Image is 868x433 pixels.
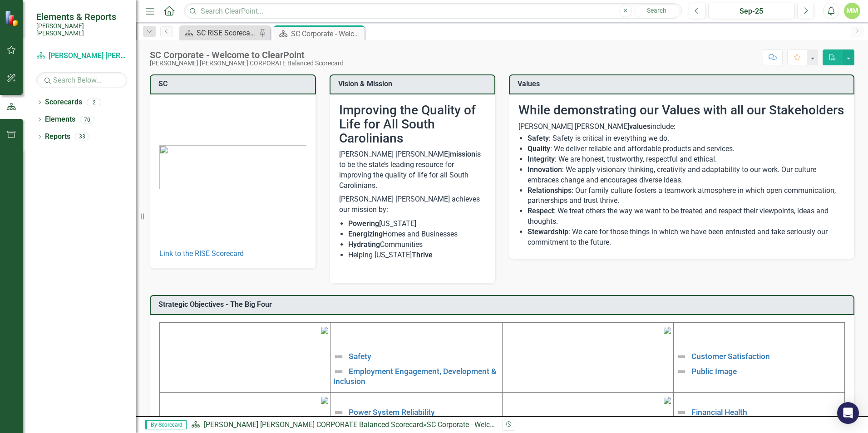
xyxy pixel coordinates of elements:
small: [PERSON_NAME] [PERSON_NAME] [36,22,127,37]
li: : We apply visionary thinking, creativity and adaptability to our work. Our culture embraces chan... [528,165,845,186]
img: mceclip3%20v3.png [321,397,328,404]
li: : We treat others the way we want to be treated and respect their viewpoints, ideas and thoughts. [528,206,845,227]
li: Communities [348,240,486,250]
h3: Vision & Mission [338,80,490,88]
span: Search [647,7,666,14]
li: Helping [US_STATE] [348,250,486,261]
p: [PERSON_NAME] [PERSON_NAME] achieves our mission by: [339,192,486,217]
strong: Quality [528,144,550,153]
li: Homes and Businesses [348,229,486,240]
a: Public Image [691,366,737,375]
img: Not Defined [676,366,687,377]
img: Not Defined [333,351,344,362]
h2: Improving the Quality of Life for All South Carolinians [339,103,486,145]
div: SC Corporate - Welcome to ClearPoint [150,50,344,60]
strong: Energizing [348,230,383,238]
span: By Scorecard [145,420,187,429]
li: : Safety is critical in everything we do. [528,133,845,144]
h3: Strategic Objectives - The Big Four [158,300,849,309]
h2: While demonstrating our Values with all our Stakeholders [518,103,845,118]
strong: Respect [528,207,554,215]
div: » [191,420,495,430]
p: [PERSON_NAME] [PERSON_NAME] include: [518,122,845,132]
a: Safety [349,352,371,361]
a: SC RISE Scorecard - Welcome to ClearPoint [182,27,256,39]
img: ClearPoint Strategy [5,10,20,26]
li: [US_STATE] [348,219,486,229]
a: [PERSON_NAME] [PERSON_NAME] CORPORATE Balanced Scorecard [36,51,127,61]
span: Elements & Reports [36,11,127,22]
div: SC RISE Scorecard - Welcome to ClearPoint [197,27,256,39]
strong: Stewardship [528,227,568,236]
a: Elements [45,114,75,125]
strong: Safety [528,134,549,143]
a: Customer Satisfaction [691,352,770,361]
img: Not Defined [333,366,344,377]
div: 2 [87,98,101,106]
strong: Hydrating [348,240,380,249]
li: : We deliver reliable and affordable products and services. [528,144,845,154]
img: Not Defined [676,407,687,418]
strong: Powering [348,219,379,228]
a: Power System Reliability [349,408,435,417]
strong: values [629,122,651,131]
h3: SC [158,80,311,88]
a: Link to the RISE Scorecard [159,249,244,258]
strong: Thrive [412,251,433,259]
button: MM [844,3,860,19]
strong: Integrity [528,155,555,163]
a: Scorecards [45,97,82,108]
strong: Relationships [528,186,572,195]
a: Employment Engagement, Development & Inclusion [333,366,496,385]
li: : We care for those things in which we have been entrusted and take seriously our commitment to t... [528,227,845,248]
img: Not Defined [333,407,344,418]
strong: mission [450,150,475,158]
a: Reports [45,132,70,142]
img: mceclip1%20v4.png [321,327,328,334]
button: Sep-25 [708,3,795,19]
div: 70 [80,116,94,123]
div: SC Corporate - Welcome to ClearPoint [291,28,362,39]
p: [PERSON_NAME] [PERSON_NAME] is to be the state’s leading resource for improving the quality of li... [339,149,486,192]
input: Search ClearPoint... [184,3,682,19]
div: Sep-25 [711,6,792,17]
img: Not Defined [676,351,687,362]
div: [PERSON_NAME] [PERSON_NAME] CORPORATE Balanced Scorecard [150,60,344,67]
button: Search [634,5,680,17]
a: Financial Health [691,408,747,417]
div: 33 [75,133,89,141]
h3: Values [518,80,849,88]
div: SC Corporate - Welcome to ClearPoint [427,420,547,429]
div: Open Intercom Messenger [837,402,859,424]
img: mceclip4.png [664,397,671,404]
li: : Our family culture fosters a teamwork atmosphere in which open communication, partnerships and ... [528,186,845,207]
strong: Innovation [528,165,562,174]
li: : We are honest, trustworthy, respectful and ethical. [528,154,845,165]
input: Search Below... [36,72,127,88]
a: [PERSON_NAME] [PERSON_NAME] CORPORATE Balanced Scorecard [204,420,423,429]
img: mceclip2%20v3.png [664,327,671,334]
